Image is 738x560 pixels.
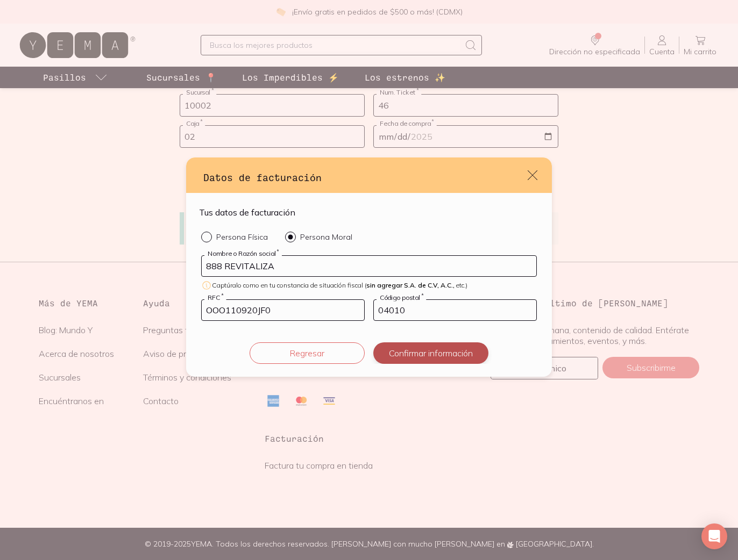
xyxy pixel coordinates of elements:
div: default [186,157,552,377]
label: RFC [204,293,226,301]
div: Open Intercom Messenger [701,523,727,549]
h4: Tus datos de facturación [199,206,295,219]
span: Captúralo como en tu constancia de situación fiscal ( etc.) [212,281,467,289]
label: Código postal [377,293,426,301]
button: Confirmar información [373,342,488,364]
p: Persona Moral [300,232,352,242]
p: Persona Física [216,232,268,242]
h3: Datos de facturación [203,170,526,184]
span: sin agregar S.A. de C.V, A.C., [366,281,455,289]
button: Regresar [250,342,365,364]
label: Nombre o Razón social [204,249,282,257]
